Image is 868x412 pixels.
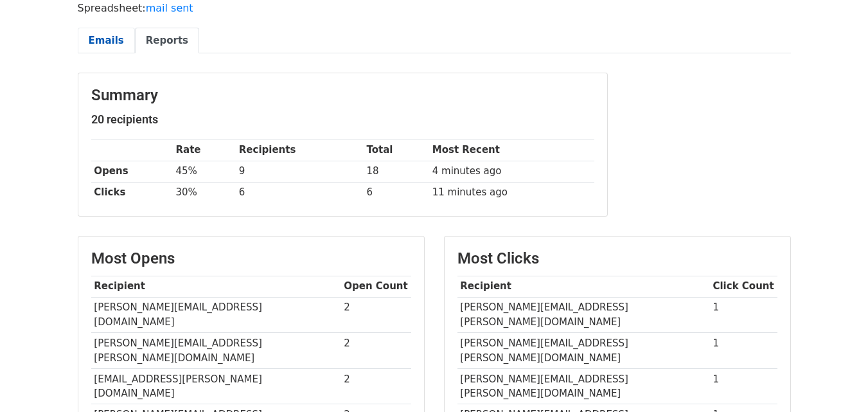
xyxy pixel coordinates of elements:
[91,333,341,369] td: [PERSON_NAME][EMAIL_ADDRESS][PERSON_NAME][DOMAIN_NAME]
[429,161,594,182] td: 4 minutes ago
[457,368,710,404] td: [PERSON_NAME][EMAIL_ADDRESS][PERSON_NAME][DOMAIN_NAME]
[78,28,135,54] a: Emails
[429,139,594,161] th: Most Recent
[173,139,236,161] th: Rate
[710,333,777,369] td: 1
[364,139,429,161] th: Total
[236,161,364,182] td: 9
[91,249,411,268] h3: Most Opens
[135,28,199,54] a: Reports
[429,182,594,203] td: 11 minutes ago
[341,368,411,404] td: 2
[457,297,710,333] td: [PERSON_NAME][EMAIL_ADDRESS][PERSON_NAME][DOMAIN_NAME]
[78,1,791,15] p: Spreadsheet:
[710,276,777,297] th: Click Count
[91,112,594,127] h5: 20 recipients
[91,86,594,105] h3: Summary
[341,276,411,297] th: Open Count
[91,161,173,182] th: Opens
[146,2,193,14] a: mail sent
[364,161,429,182] td: 18
[236,139,364,161] th: Recipients
[457,276,710,297] th: Recipient
[710,297,777,333] td: 1
[91,182,173,203] th: Clicks
[457,333,710,369] td: [PERSON_NAME][EMAIL_ADDRESS][PERSON_NAME][DOMAIN_NAME]
[710,368,777,404] td: 1
[173,182,236,203] td: 30%
[173,161,236,182] td: 45%
[341,297,411,333] td: 2
[341,333,411,369] td: 2
[804,350,868,412] iframe: Chat Widget
[457,249,777,268] h3: Most Clicks
[91,276,341,297] th: Recipient
[91,297,341,333] td: [PERSON_NAME][EMAIL_ADDRESS][DOMAIN_NAME]
[91,368,341,404] td: [EMAIL_ADDRESS][PERSON_NAME][DOMAIN_NAME]
[236,182,364,203] td: 6
[364,182,429,203] td: 6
